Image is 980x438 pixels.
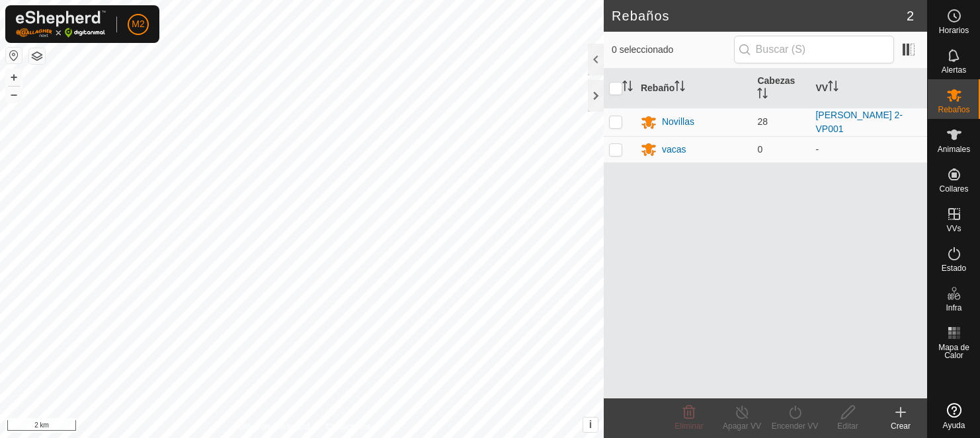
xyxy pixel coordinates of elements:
span: Infra [946,304,961,312]
button: Restablecer Mapa [6,48,22,63]
p-sorticon: Activar para ordenar [674,83,685,93]
th: Rebaño [635,69,753,108]
span: Collares [939,185,968,193]
th: VV [810,69,927,108]
div: Novillas [662,115,694,129]
span: 0 seleccionado [612,43,734,57]
p-sorticon: Activar para ordenar [828,83,838,93]
button: + [6,69,22,85]
span: Horarios [939,26,969,34]
span: i [589,419,592,430]
td: - [810,136,927,163]
span: Rebaños [938,106,969,114]
input: Buscar (S) [734,36,894,63]
div: Editar [821,420,874,432]
a: Política de Privacidad [233,421,309,433]
span: Mapa de Calor [931,344,977,359]
span: 28 [757,116,768,127]
span: VVs [946,225,961,233]
button: Capas del Mapa [29,48,45,64]
span: 2 [907,6,914,26]
span: Ayuda [943,421,965,429]
div: vacas [662,143,686,157]
a: Ayuda [928,398,980,435]
span: Alertas [942,66,966,74]
p-sorticon: Activar para ordenar [622,83,633,93]
span: M2 [132,17,144,31]
th: Cabezas [752,69,810,108]
a: Contáctenos [325,421,370,433]
img: Logo Gallagher [16,11,106,38]
div: Apagar VV [715,420,768,432]
span: Animales [938,145,970,153]
h2: Rebaños [612,8,907,24]
button: i [583,418,598,432]
div: Crear [874,420,927,432]
span: Eliminar [674,421,703,431]
a: [PERSON_NAME] 2-VP001 [815,110,902,134]
span: Estado [942,264,966,272]
p-sorticon: Activar para ordenar [757,90,768,100]
button: – [6,87,22,102]
div: Encender VV [768,420,821,432]
span: 0 [757,144,762,155]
